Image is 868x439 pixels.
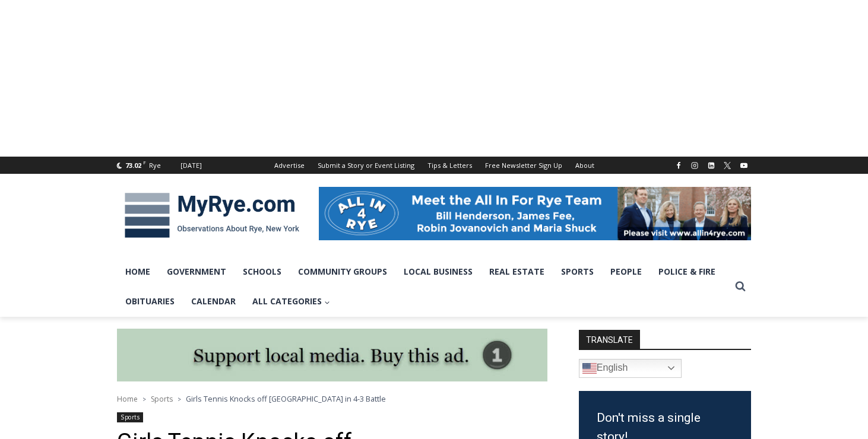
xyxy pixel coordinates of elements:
[268,157,601,174] nav: Secondary Navigation
[125,161,141,170] span: 73.02
[117,412,143,422] a: Sports
[720,158,734,173] a: X
[650,257,724,287] a: Police & Fire
[117,257,730,317] nav: Primary Navigation
[569,157,601,174] a: About
[117,394,138,404] a: Home
[671,158,686,173] a: Facebook
[159,257,235,287] a: Government
[186,393,386,404] span: Girls Tennis Knocks off [GEOGRAPHIC_DATA] in 4-3 Battle
[178,395,181,403] span: >
[479,157,569,174] a: Free Newsletter Sign Up
[117,393,547,405] nav: Breadcrumbs
[142,395,146,403] span: >
[602,257,650,287] a: People
[117,184,307,246] img: MyRye.com
[117,287,183,316] a: Obituaries
[579,330,640,349] strong: TRANSLATE
[421,157,479,174] a: Tips & Letters
[579,359,682,378] a: English
[553,257,602,287] a: Sports
[244,287,338,316] a: All Categories
[730,276,751,297] button: View Search Form
[311,157,421,174] a: Submit a Story or Event Listing
[235,257,290,287] a: Schools
[183,287,244,316] a: Calendar
[268,157,311,174] a: Advertise
[143,159,146,166] span: F
[688,158,702,173] a: Instagram
[704,158,718,173] a: Linkedin
[252,295,330,308] span: All Categories
[149,160,161,171] div: Rye
[582,361,597,376] img: en
[290,257,395,287] a: Community Groups
[395,257,481,287] a: Local Business
[117,329,547,382] img: support local media, buy this ad
[737,158,751,173] a: YouTube
[319,187,751,240] img: All in for Rye
[481,257,553,287] a: Real Estate
[151,394,173,404] a: Sports
[117,257,159,287] a: Home
[180,160,202,171] div: [DATE]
